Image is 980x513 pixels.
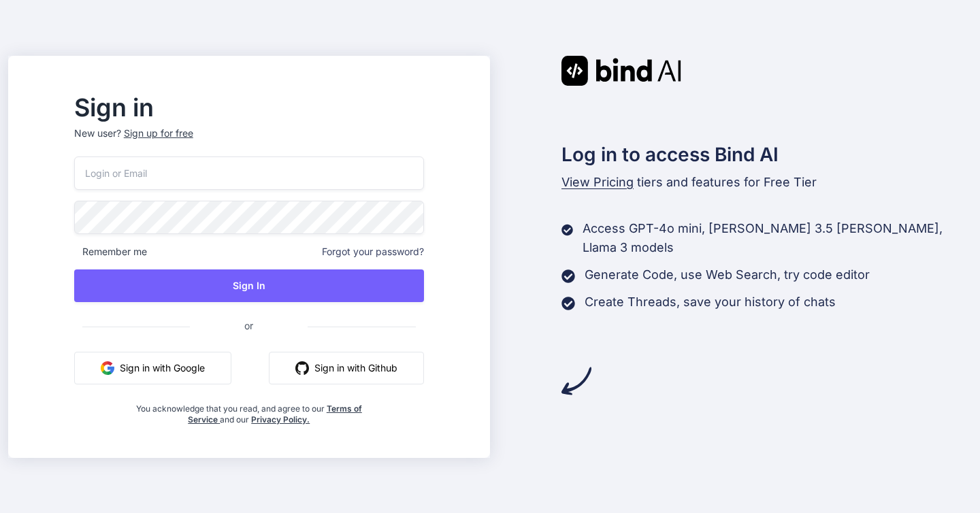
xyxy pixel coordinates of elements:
p: Generate Code, use Web Search, try code editor [585,265,870,284]
button: Sign In [74,269,424,302]
a: Privacy Policy. [251,414,310,425]
h2: Log in to access Bind AI [561,140,973,169]
span: or [190,309,308,342]
p: tiers and features for Free Tier [561,173,973,192]
img: arrow [561,366,591,396]
div: You acknowledge that you read, and agree to our and our [132,395,365,425]
span: View Pricing [561,175,634,189]
div: Sign up for free [124,127,193,140]
a: Terms of Service [188,403,362,425]
h2: Sign in [74,97,424,118]
p: Create Threads, save your history of chats [585,293,836,312]
input: Login or Email [74,156,424,190]
p: New user? [74,127,424,156]
img: Bind AI logo [561,56,681,86]
button: Sign in with Github [269,352,424,384]
span: Remember me [74,245,147,259]
button: Sign in with Google [74,352,231,384]
img: github [295,361,309,375]
p: Access GPT-4o mini, [PERSON_NAME] 3.5 [PERSON_NAME], Llama 3 models [583,219,972,257]
img: google [101,361,114,375]
span: Forgot your password? [322,245,424,259]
